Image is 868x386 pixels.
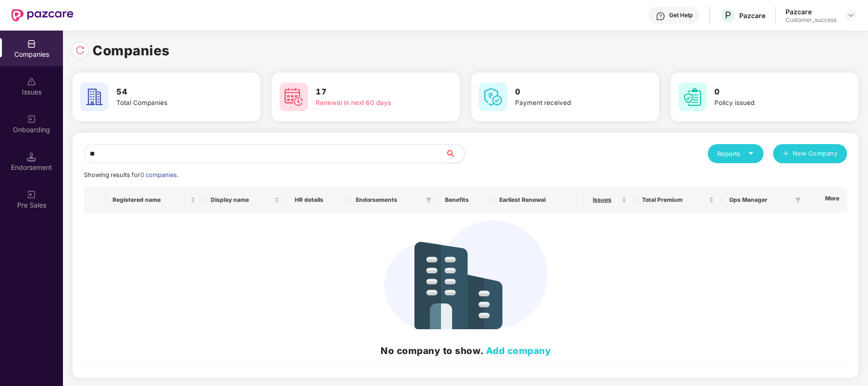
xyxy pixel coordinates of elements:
img: svg+xml;base64,PHN2ZyB3aWR0aD0iMjAiIGhlaWdodD0iMjAiIHZpZXdCb3g9IjAgMCAyMCAyMCIgZmlsbD0ibm9uZSIgeG... [27,190,36,199]
div: Get Help [669,11,692,19]
span: plus [783,150,789,158]
span: Showing results for [84,171,178,178]
img: svg+xml;base64,PHN2ZyBpZD0iSXNzdWVzX2Rpc2FibGVkIiB4bWxucz0iaHR0cDovL3d3dy53My5vcmcvMjAwMC9zdmciIH... [27,77,36,86]
div: Renewal in next 60 days [316,98,428,108]
h3: 17 [316,86,428,98]
img: svg+xml;base64,PHN2ZyBpZD0iUmVsb2FkLTMyeDMyIiB4bWxucz0iaHR0cDovL3d3dy53My5vcmcvMjAwMC9zdmciIHdpZH... [75,45,85,55]
div: Customer_success [785,16,837,24]
span: filter [424,194,434,206]
img: svg+xml;base64,PHN2ZyBpZD0iQ29tcGFuaWVzIiB4bWxucz0iaHR0cDovL3d3dy53My5vcmcvMjAwMC9zdmciIHdpZHRoPS... [27,39,36,49]
img: svg+xml;base64,PHN2ZyB4bWxucz0iaHR0cDovL3d3dy53My5vcmcvMjAwMC9zdmciIHdpZHRoPSI2MCIgaGVpZ2h0PSI2MC... [80,83,109,111]
span: filter [795,197,801,203]
th: Registered name [105,187,203,213]
img: svg+xml;base64,PHN2ZyB4bWxucz0iaHR0cDovL3d3dy53My5vcmcvMjAwMC9zdmciIHdpZHRoPSIzNDIiIGhlaWdodD0iMj... [384,220,548,329]
div: Reports [717,149,754,158]
div: Pazcare [785,7,837,16]
span: Registered name [113,196,188,204]
h3: 54 [116,86,229,98]
button: plusNew Company [773,144,847,163]
button: search [445,144,465,163]
img: New Pazcare Logo [11,9,73,21]
span: Ops Manager [729,196,791,204]
div: Policy issued [714,98,827,108]
span: search [445,150,465,157]
th: Display name [203,187,287,213]
span: New Company [793,149,838,158]
img: svg+xml;base64,PHN2ZyB4bWxucz0iaHR0cDovL3d3dy53My5vcmcvMjAwMC9zdmciIHdpZHRoPSI2MCIgaGVpZ2h0PSI2MC... [479,83,507,111]
img: svg+xml;base64,PHN2ZyB4bWxucz0iaHR0cDovL3d3dy53My5vcmcvMjAwMC9zdmciIHdpZHRoPSI2MCIgaGVpZ2h0PSI2MC... [279,83,308,111]
span: Endorsements [356,196,422,204]
img: svg+xml;base64,PHN2ZyBpZD0iRHJvcGRvd24tMzJ4MzIiIHhtbG5zPSJodHRwOi8vd3d3LnczLm9yZy8yMDAwL3N2ZyIgd2... [847,11,855,19]
div: Payment received [515,98,628,108]
img: svg+xml;base64,PHN2ZyBpZD0iSGVscC0zMngzMiIgeG1sbnM9Imh0dHA6Ly93d3cudzMub3JnLzIwMDAvc3ZnIiB3aWR0aD... [656,11,665,21]
div: Pazcare [739,11,765,20]
span: P [725,10,731,21]
span: caret-down [748,150,754,156]
h1: Companies [93,40,170,61]
th: Issues [577,187,634,213]
h3: 0 [714,86,827,98]
span: filter [793,194,803,206]
img: svg+xml;base64,PHN2ZyB4bWxucz0iaHR0cDovL3d3dy53My5vcmcvMjAwMC9zdmciIHdpZHRoPSI2MCIgaGVpZ2h0PSI2MC... [678,83,707,111]
span: 0 companies. [140,171,178,178]
a: Add company [486,345,551,356]
span: Display name [211,196,272,204]
span: filter [426,197,432,203]
span: Total Premium [642,196,707,204]
th: Benefits [437,187,492,213]
img: svg+xml;base64,PHN2ZyB3aWR0aD0iMjAiIGhlaWdodD0iMjAiIHZpZXdCb3g9IjAgMCAyMCAyMCIgZmlsbD0ibm9uZSIgeG... [27,115,36,124]
th: Total Premium [634,187,722,213]
h2: No company to show. [92,344,840,358]
img: svg+xml;base64,PHN2ZyB3aWR0aD0iMTQuNSIgaGVpZ2h0PSIxNC41IiB2aWV3Qm94PSIwIDAgMTYgMTYiIGZpbGw9Im5vbm... [27,152,36,162]
div: Total Companies [116,98,229,108]
span: Issues [585,196,619,204]
th: Earliest Renewal [492,187,577,213]
h3: 0 [515,86,628,98]
th: More [806,187,847,213]
th: HR details [287,187,348,213]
